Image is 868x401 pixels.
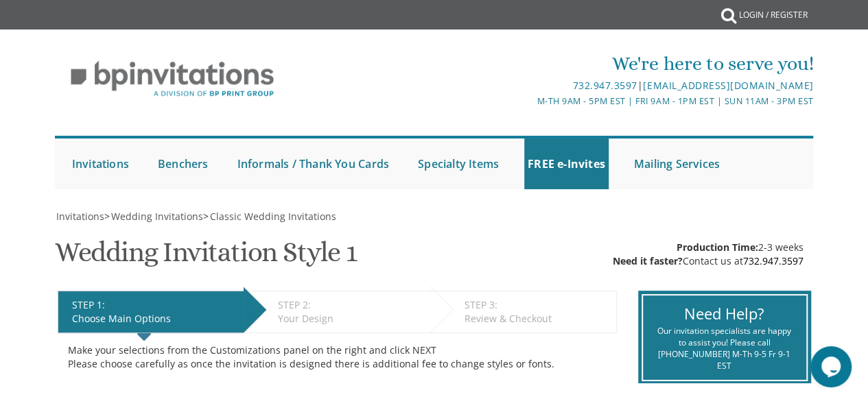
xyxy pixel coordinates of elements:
a: Wedding Invitations [110,210,203,223]
h1: Wedding Invitation Style 1 [55,237,357,278]
div: Review & Checkout [465,312,609,326]
a: 732.947.3597 [573,79,637,92]
a: Mailing Services [631,138,723,189]
div: Need Help? [653,303,796,324]
div: Your Design [278,312,423,326]
a: Classic Wedding Invitations [209,210,336,223]
span: > [203,210,336,223]
div: STEP 3: [465,298,609,312]
a: Benchers [154,138,212,189]
div: M-Th 9am - 5pm EST | Fri 9am - 1pm EST | Sun 11am - 3pm EST [308,94,813,108]
span: Invitations [56,210,104,223]
a: [EMAIL_ADDRESS][DOMAIN_NAME] [643,79,813,92]
img: BP Invitation Loft [55,51,290,108]
span: > [104,210,203,223]
iframe: chat widget [810,346,854,387]
div: | [308,77,813,94]
a: FREE e-Invites [524,138,609,189]
div: STEP 1: [72,298,237,312]
div: 2-3 weeks Contact us at [613,241,803,268]
div: STEP 2: [278,298,423,312]
a: Specialty Items [414,138,502,189]
span: Wedding Invitations [111,210,203,223]
span: Classic Wedding Invitations [210,210,336,223]
span: Production Time: [676,241,758,254]
div: Make your selections from the Customizations panel on the right and click NEXT Please choose care... [68,343,607,371]
a: Invitations [55,210,104,223]
div: Choose Main Options [72,312,237,326]
div: We're here to serve you! [308,50,813,77]
a: 732.947.3597 [742,254,803,267]
div: Our invitation specialists are happy to assist you! Please call [PHONE_NUMBER] M-Th 9-5 Fr 9-1 EST [653,325,796,372]
span: Need it faster? [613,254,682,267]
a: Informals / Thank You Cards [234,138,392,189]
a: Invitations [69,138,132,189]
